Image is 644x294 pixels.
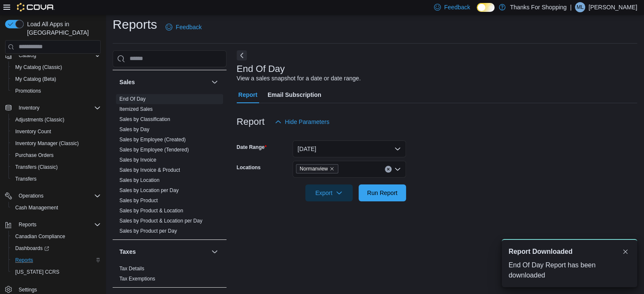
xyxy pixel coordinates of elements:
span: Hide Parameters [285,118,329,126]
button: Hide Parameters [271,113,333,130]
button: Clear input [385,166,392,173]
span: [US_STATE] CCRS [15,269,59,275]
span: Sales by Employee (Tendered) [119,146,189,153]
span: Promotions [12,86,101,96]
a: Transfers [12,174,40,184]
h3: End Of Day [237,64,285,74]
a: Transfers (Classic) [12,162,61,172]
span: Inventory Manager (Classic) [12,138,101,148]
button: Taxes [119,247,208,256]
div: Taxes [113,264,227,287]
span: Canadian Compliance [12,231,101,242]
a: Sales by Employee (Created) [119,137,186,143]
span: Dashboards [12,243,101,253]
button: Catalog [15,50,39,60]
input: Dark Mode [477,3,495,12]
label: Date Range [237,144,267,151]
span: Purchase Orders [12,150,101,160]
button: Reports [8,254,104,266]
h3: Sales [119,78,135,86]
span: Operations [15,191,101,201]
a: Sales by Product & Location [119,208,183,214]
button: [DATE] [293,140,406,157]
button: Purchase Orders [8,149,104,161]
span: Reports [15,257,33,264]
button: Inventory Manager (Classic) [8,137,104,149]
a: Tax Exemptions [119,276,155,282]
button: Adjustments (Classic) [8,114,104,126]
a: Sales by Product & Location per Day [119,218,202,224]
a: Dashboards [8,242,104,254]
a: Inventory Manager (Classic) [12,138,82,148]
span: Export [310,184,348,201]
span: Catalog [15,50,101,60]
button: Operations [15,191,47,201]
a: Sales by Product per Day [119,228,177,234]
button: Inventory [2,102,104,114]
span: Adjustments (Classic) [12,115,101,125]
span: Feedback [444,3,470,11]
button: Reports [15,220,40,230]
a: Dashboards [12,243,53,253]
span: Tax Details [119,265,144,272]
a: [US_STATE] CCRS [12,267,63,277]
a: End Of Day [119,96,146,102]
a: Sales by Invoice [119,157,156,163]
span: Reports [12,255,101,265]
a: Sales by Product [119,198,158,203]
span: Feedback [176,23,202,31]
span: Adjustments (Classic) [15,116,64,123]
span: Transfers [15,176,36,182]
a: Sales by Classification [119,116,170,122]
span: My Catalog (Classic) [15,64,62,71]
span: Promotions [15,88,41,94]
span: Inventory [15,103,101,113]
span: Cash Management [12,203,101,213]
span: My Catalog (Classic) [12,62,101,72]
span: Transfers (Classic) [15,164,58,170]
span: Normanview [300,165,328,173]
span: Washington CCRS [12,267,101,277]
div: Sales [113,94,227,239]
a: Sales by Location per Day [119,187,179,193]
a: Feedback [162,19,205,36]
span: Normanview [296,164,339,173]
p: [PERSON_NAME] [589,2,637,12]
a: Itemized Sales [119,106,153,112]
span: My Catalog (Beta) [15,76,56,82]
button: Cash Management [8,202,104,214]
span: Sales by Product [119,197,158,204]
a: Sales by Day [119,126,149,132]
span: Inventory Manager (Classic) [15,140,79,147]
span: Tax Exemptions [119,275,155,282]
a: Inventory Count [12,126,55,137]
span: Sales by Location [119,177,160,184]
img: Cova [17,3,55,11]
button: Inventory [15,103,43,113]
h3: Report [237,117,265,127]
span: Sales by Location per Day [119,187,179,194]
button: Operations [2,190,104,202]
a: Cash Management [12,203,61,213]
label: Locations [237,164,261,171]
button: Transfers (Classic) [8,161,104,173]
button: Inventory Count [8,126,104,137]
span: Transfers [12,174,101,184]
button: Reports [2,219,104,231]
span: Catalog [19,52,36,59]
button: Taxes [210,247,220,257]
span: Load All Apps in [GEOGRAPHIC_DATA] [24,20,101,37]
span: Reports [19,221,36,228]
button: [US_STATE] CCRS [8,266,104,278]
button: Sales [119,78,208,86]
button: Dismiss toast [620,247,630,257]
a: Sales by Invoice & Product [119,167,180,173]
span: Run Report [367,189,398,197]
span: Inventory Count [15,128,51,135]
span: Inventory Count [12,126,101,137]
